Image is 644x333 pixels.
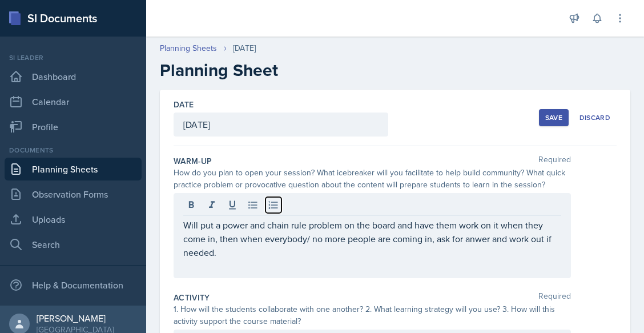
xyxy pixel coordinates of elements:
[183,218,561,259] p: Will put a power and chain rule problem on the board and have them work on it when they come in, ...
[538,155,571,167] span: Required
[545,113,562,122] div: Save
[37,312,114,324] div: [PERSON_NAME]
[5,90,142,113] a: Calendar
[174,167,571,191] div: How do you plan to open your session? What icebreaker will you facilitate to help build community...
[233,42,256,54] div: [DATE]
[5,208,142,231] a: Uploads
[174,155,212,167] label: Warm-Up
[174,292,210,303] label: Activity
[579,113,610,122] div: Discard
[174,99,194,110] label: Date
[5,183,142,206] a: Observation Forms
[5,233,142,256] a: Search
[160,42,217,54] a: Planning Sheets
[5,274,142,296] div: Help & Documentation
[539,109,569,126] button: Save
[174,303,571,327] div: 1. How will the students collaborate with one another? 2. What learning strategy will you use? 3....
[5,145,142,155] div: Documents
[573,109,617,126] button: Discard
[160,60,630,81] h2: Planning Sheet
[5,115,142,138] a: Profile
[538,292,571,303] span: Required
[5,158,142,180] a: Planning Sheets
[5,65,142,88] a: Dashboard
[5,53,142,63] div: Si leader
